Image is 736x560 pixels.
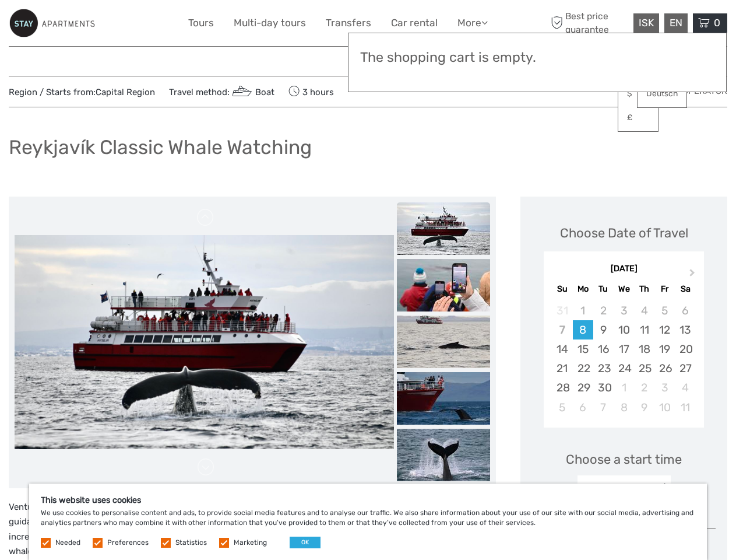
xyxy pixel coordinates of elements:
[593,378,614,397] div: Choose Tuesday, September 30th, 2025
[634,320,654,339] div: Choose Thursday, September 11th, 2025
[593,301,614,320] div: Not available Tuesday, September 2nd, 2025
[614,378,634,397] div: Choose Wednesday, October 1st, 2025
[134,18,148,32] button: Open LiveChat chat widget
[609,482,639,497] div: 09:00
[654,359,675,378] div: Choose Friday, September 26th, 2025
[552,320,572,339] div: Not available Sunday, September 7th, 2025
[675,359,695,378] div: Choose Saturday, September 27th, 2025
[29,484,707,560] div: We use cookies to personalise content and ads, to provide social media features and to analyse ou...
[560,224,688,242] div: Choose Date of Travel
[169,83,274,100] span: Travel method:
[230,87,274,97] a: Boat
[614,281,634,297] div: We
[634,378,654,397] div: Choose Thursday, October 2nd, 2025
[391,15,438,32] a: Car rental
[397,316,490,368] img: af85db80b42c4fe2897138f33390769b_slider_thumbnail.jpeg
[638,83,686,104] a: Deutsch
[614,359,634,378] div: Choose Wednesday, September 24th, 2025
[188,15,214,32] a: Tours
[290,537,321,548] button: OK
[614,320,634,339] div: Choose Wednesday, September 10th, 2025
[684,266,703,285] button: Next Month
[634,398,654,417] div: Choose Thursday, October 9th, 2025
[544,263,704,275] div: [DATE]
[614,301,634,320] div: Not available Wednesday, September 3rd, 2025
[593,281,614,297] div: Tu
[675,398,695,417] div: Choose Saturday, October 11th, 2025
[634,301,654,320] div: Not available Thursday, September 4th, 2025
[634,339,654,359] div: Choose Thursday, September 18th, 2025
[712,17,722,29] span: 0
[234,538,267,548] label: Marketing
[664,13,688,33] div: EN
[614,398,634,417] div: Choose Wednesday, October 8th, 2025
[16,20,132,30] p: We're away right now. Please check back later!
[618,83,658,104] a: $
[397,372,490,425] img: 15ba41c5c221472397c0596014bbb5b0_slider_thumbnail.jpeg
[397,202,490,255] img: 7aee5af0ef2b436ab03a672e54ff506b_slider_thumbnail.jpeg
[96,87,155,97] a: Capital Region
[593,339,614,359] div: Choose Tuesday, September 16th, 2025
[654,339,675,359] div: Choose Friday, September 19th, 2025
[573,398,593,417] div: Choose Monday, October 6th, 2025
[593,398,614,417] div: Choose Tuesday, October 7th, 2025
[552,301,572,320] div: Not available Sunday, August 31st, 2025
[654,398,675,417] div: Choose Friday, October 10th, 2025
[573,359,593,378] div: Choose Monday, September 22nd, 2025
[654,301,675,320] div: Not available Friday, September 5th, 2025
[634,359,654,378] div: Choose Thursday, September 25th, 2025
[618,107,658,128] a: £
[573,301,593,320] div: Not available Monday, September 1st, 2025
[288,83,334,100] span: 3 hours
[573,378,593,397] div: Choose Monday, September 29th, 2025
[552,359,572,378] div: Choose Sunday, September 21st, 2025
[107,538,149,548] label: Preferences
[234,15,306,32] a: Multi-day tours
[552,378,572,397] div: Choose Sunday, September 28th, 2025
[175,538,207,548] label: Statistics
[548,10,631,36] span: Best price guarantee
[654,281,675,297] div: Fr
[614,339,634,359] div: Choose Wednesday, September 17th, 2025
[566,450,682,468] span: Choose a start time
[593,359,614,378] div: Choose Tuesday, September 23rd, 2025
[654,378,675,397] div: Choose Friday, October 3rd, 2025
[675,281,695,297] div: Sa
[552,339,572,359] div: Choose Sunday, September 14th, 2025
[326,15,371,32] a: Transfers
[397,429,490,481] img: 5014699b04624522a2903aa98f2f6c9d_slider_thumbnail.jpeg
[15,235,394,449] img: 7aee5af0ef2b436ab03a672e54ff506b_main_slider.jpeg
[9,9,95,37] img: 800-9c0884f7-accb-45f0-bb87-38317b02daef_logo_small.jpg
[41,495,695,505] h5: This website uses cookies
[654,320,675,339] div: Choose Friday, September 12th, 2025
[675,378,695,397] div: Choose Saturday, October 4th, 2025
[360,50,714,66] h3: The shopping cart is empty.
[675,339,695,359] div: Choose Saturday, September 20th, 2025
[573,339,593,359] div: Choose Monday, September 15th, 2025
[634,281,654,297] div: Th
[457,15,488,32] a: More
[573,281,593,297] div: Mo
[552,398,572,417] div: Choose Sunday, October 5th, 2025
[675,320,695,339] div: Choose Saturday, September 13th, 2025
[9,86,155,99] span: Region / Starts from:
[593,320,614,339] div: Choose Tuesday, September 9th, 2025
[573,320,593,339] div: Choose Monday, September 8th, 2025
[547,301,700,417] div: month 2025-09
[552,281,572,297] div: Su
[639,17,654,29] span: ISK
[397,259,490,311] img: a4e4f68229304a8c94a437cd436454c4_slider_thumbnail.jpeg
[55,538,80,548] label: Needed
[9,135,312,159] h1: Reykjavík Classic Whale Watching
[675,301,695,320] div: Not available Saturday, September 6th, 2025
